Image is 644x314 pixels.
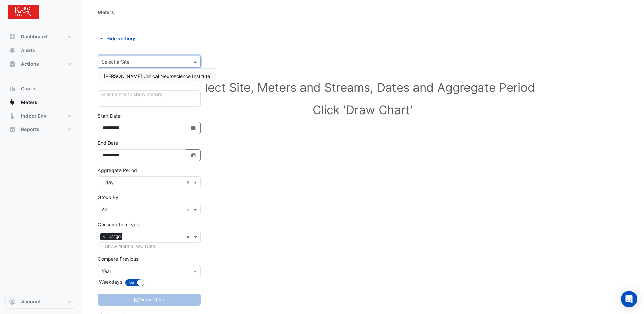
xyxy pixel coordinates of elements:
[5,109,76,123] button: Indoor Env
[98,139,118,146] label: End Date
[107,233,122,240] span: Usage
[5,82,76,95] button: Charts
[98,167,137,174] label: Aggregate Period
[621,291,637,307] div: Open Intercom Messenger
[21,85,37,92] span: Charts
[9,60,16,67] app-icon: Actions
[190,125,197,131] fa-icon: Select Date
[186,206,192,213] span: Clear
[98,255,139,262] label: Compare Previous
[9,126,16,133] app-icon: Reports
[98,278,124,285] label: Weekdays:
[5,30,76,43] button: Dashboard
[21,298,41,305] span: Account
[9,85,16,92] app-icon: Charts
[98,69,216,84] div: Options List
[21,60,39,67] span: Actions
[105,243,155,250] label: Show Normalised Data
[5,43,76,57] button: Alerts
[21,112,47,119] span: Indoor Env
[21,126,39,133] span: Reports
[21,33,47,40] span: Dashboard
[98,8,114,16] div: Meters
[21,99,37,106] span: Meters
[9,112,16,119] app-icon: Indoor Env
[5,123,76,136] button: Reports
[109,103,617,117] h1: Click 'Draw Chart'
[9,99,16,106] app-icon: Meters
[8,5,39,19] img: Company Logo
[186,233,192,240] span: Clear
[21,47,35,54] span: Alerts
[98,90,201,107] div: Click Update or Cancel in Details panel
[98,112,121,119] label: Start Date
[190,152,197,158] fa-icon: Select Date
[9,47,16,54] app-icon: Alerts
[5,295,76,309] button: Account
[9,33,16,40] app-icon: Dashboard
[5,57,76,71] button: Actions
[104,73,210,79] span: [PERSON_NAME] Clinical Neuroscience Institute
[98,33,141,45] button: Hide settings
[98,221,140,228] label: Consumption Type
[98,243,201,250] div: Select meters or streams to enable normalisation
[186,179,192,186] span: Clear
[98,194,118,201] label: Group By
[109,80,617,94] h1: Select Site, Meters and Streams, Dates and Aggregate Period
[100,233,107,240] span: ×
[5,95,76,109] button: Meters
[106,35,137,42] span: Hide settings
